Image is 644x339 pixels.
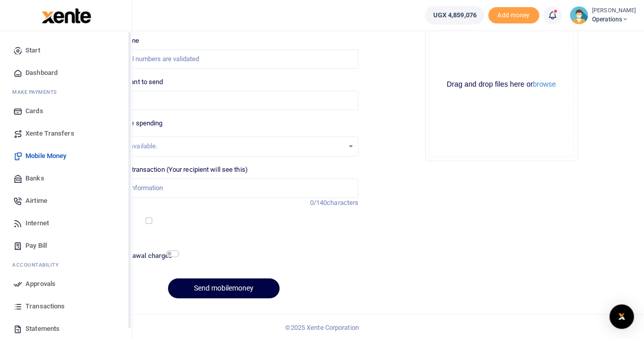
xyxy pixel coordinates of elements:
div: Drag and drop files here or [430,80,573,89]
span: countability [20,261,59,269]
span: Transactions [25,301,65,311]
span: Internet [25,218,49,228]
img: profile-user [570,6,588,24]
li: Wallet ballance [421,6,488,24]
a: Pay Bill [8,234,124,257]
a: Cards [8,100,124,122]
small: [PERSON_NAME] [592,7,636,15]
span: Operations [592,15,636,24]
span: 0/140 [310,199,327,206]
span: Banks [25,173,44,184]
span: ake Payments [17,88,57,96]
img: logo-large [42,8,91,23]
a: logo-small logo-large logo-large [41,11,91,19]
span: Pay Bill [25,241,47,251]
div: No options available. [97,141,344,151]
a: Mobile Money [8,145,124,167]
span: Start [25,45,40,56]
span: UGX 4,859,076 [433,10,476,20]
a: Internet [8,212,124,234]
a: profile-user [PERSON_NAME] Operations [570,6,636,24]
span: Mobile Money [25,151,66,161]
a: UGX 4,859,076 [425,6,484,24]
input: MTN & Airtel numbers are validated [89,49,358,69]
a: Add money [488,11,539,18]
span: Add money [488,7,539,24]
a: Approvals [8,273,124,295]
li: Toup your wallet [488,7,539,24]
div: File Uploader [425,8,578,161]
a: Banks [8,167,124,190]
a: Start [8,39,124,62]
div: Open Intercom Messenger [609,304,634,329]
span: Dashboard [25,68,58,78]
input: Enter extra information [89,178,358,198]
span: characters [327,199,358,206]
span: Cards [25,106,43,116]
li: Ac [8,257,124,273]
a: Dashboard [8,62,124,84]
a: Airtime [8,190,124,212]
a: Transactions [8,295,124,318]
span: Airtime [25,196,47,206]
a: Xente Transfers [8,122,124,145]
span: Approvals [25,279,55,289]
li: M [8,84,124,100]
button: Send mobilemoney [168,278,279,298]
input: UGX [89,91,358,110]
span: Xente Transfers [25,128,74,139]
label: Memo for this transaction (Your recipient will see this) [89,165,248,175]
button: browse [533,81,556,88]
span: Statements [25,324,60,334]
